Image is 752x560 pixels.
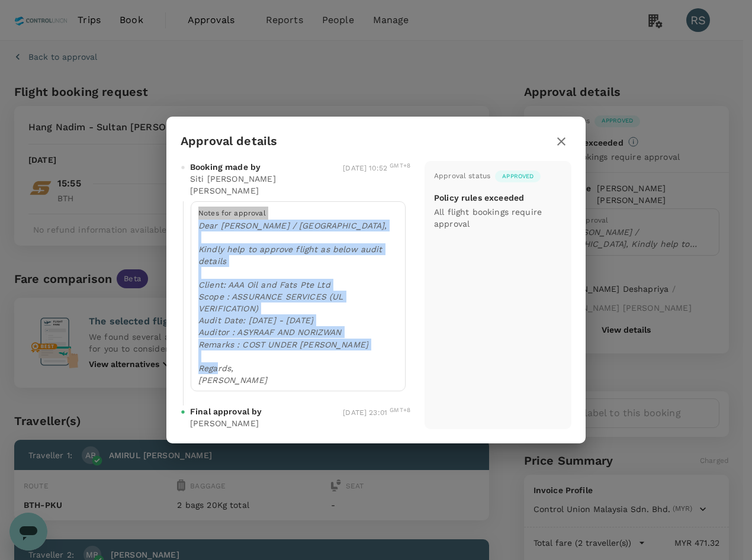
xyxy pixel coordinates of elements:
p: Policy rules exceeded [434,192,524,204]
span: [DATE] 23:01 [343,408,410,417]
div: Approval status [434,170,490,182]
span: Notes for approval [198,209,266,217]
span: Booking made by [190,161,261,173]
p: Siti [PERSON_NAME] [PERSON_NAME] [190,173,300,197]
span: [DATE] 10:52 [343,164,410,172]
p: Dear [PERSON_NAME] / [GEOGRAPHIC_DATA], Kindly help to approve flight as below audit details Clie... [198,220,398,385]
h3: Approval details [181,134,277,148]
span: Approved [495,172,541,181]
sup: GMT+8 [390,162,410,169]
sup: GMT+8 [390,407,410,413]
p: [PERSON_NAME] [190,417,259,429]
p: All flight bookings require approval [434,206,562,230]
span: Final approval by [190,405,262,417]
